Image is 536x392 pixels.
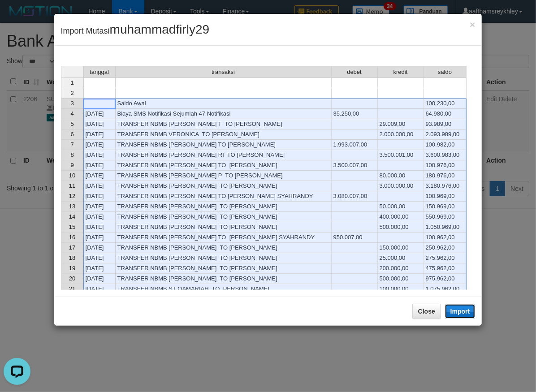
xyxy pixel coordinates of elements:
[332,140,378,150] td: 1.993.007,00
[70,162,73,168] span: 9
[378,171,424,181] td: 80.000,00
[424,160,467,171] td: 100.976,00
[393,69,408,75] span: kredit
[116,171,332,181] td: TRANSFER NBMB [PERSON_NAME] P TO [PERSON_NAME]
[61,26,210,35] span: Import Mutasi
[61,66,83,78] th: Select whole grid
[69,254,75,261] span: 18
[347,69,362,75] span: debet
[116,99,332,109] td: Saldo Awal
[378,263,424,274] td: 200.000,00
[69,285,75,292] span: 21
[83,253,116,263] td: [DATE]
[4,4,30,30] button: Open LiveChat chat widget
[69,172,75,179] span: 10
[116,140,332,150] td: TRANSFER NBMB [PERSON_NAME] TO [PERSON_NAME]
[116,181,332,191] td: TRANSFER NBMB [PERSON_NAME] TO [PERSON_NAME]
[83,181,116,191] td: [DATE]
[69,193,75,199] span: 12
[424,212,467,222] td: 550.969,00
[424,99,467,109] td: 100.230,00
[69,275,75,282] span: 20
[69,213,75,220] span: 14
[83,160,116,171] td: [DATE]
[424,140,467,150] td: 100.982,00
[70,131,73,138] span: 6
[470,19,475,30] span: ×
[424,129,467,140] td: 2.093.989,00
[378,150,424,160] td: 3.500.001,00
[69,203,75,210] span: 13
[83,243,116,253] td: [DATE]
[83,284,116,294] td: [DATE]
[90,69,109,75] span: tanggal
[424,202,467,212] td: 150.969,00
[70,141,73,148] span: 7
[116,150,332,160] td: TRANSFER NBMB [PERSON_NAME] RI TO [PERSON_NAME]
[83,191,116,202] td: [DATE]
[70,90,73,96] span: 2
[116,284,332,294] td: TRANSFER NBMB ST QAMARIAH TO [PERSON_NAME]
[83,119,116,129] td: [DATE]
[70,100,73,107] span: 3
[116,212,332,222] td: TRANSFER NBMB [PERSON_NAME] TO [PERSON_NAME]
[378,119,424,129] td: 29.009,00
[412,304,441,319] button: Close
[424,191,467,202] td: 100.969,00
[83,274,116,284] td: [DATE]
[470,20,475,29] button: Close
[424,181,467,191] td: 3.180.976,00
[83,222,116,233] td: [DATE]
[424,171,467,181] td: 180.976,00
[83,263,116,274] td: [DATE]
[69,182,75,189] span: 11
[378,129,424,140] td: 2.000.000,00
[116,109,332,119] td: Biaya SMS Notifikasi Sejumlah 47 Notifikasi
[116,191,332,202] td: TRANSFER NBMB [PERSON_NAME] TO [PERSON_NAME] SYAHRANDY
[424,243,467,253] td: 250.962,00
[212,69,235,75] span: transaksi
[378,212,424,222] td: 400.000,00
[378,202,424,212] td: 50.000,00
[110,22,210,36] span: muhammadfirly29
[83,140,116,150] td: [DATE]
[424,119,467,129] td: 93.989,00
[116,222,332,233] td: TRANSFER NBMB [PERSON_NAME] TO [PERSON_NAME]
[116,253,332,263] td: TRANSFER NBMB [PERSON_NAME] TO [PERSON_NAME]
[116,119,332,129] td: TRANSFER NBMB [PERSON_NAME] T TO [PERSON_NAME]
[378,284,424,294] td: 100.000,00
[424,263,467,274] td: 475.962,00
[69,244,75,251] span: 17
[70,79,73,86] span: 1
[438,69,452,75] span: saldo
[83,171,116,181] td: [DATE]
[332,191,378,202] td: 3.080.007,00
[70,151,73,158] span: 8
[332,160,378,171] td: 3.500.007,00
[83,129,116,140] td: [DATE]
[445,304,475,319] button: Import
[69,224,75,230] span: 15
[116,274,332,284] td: TRANSFER NBMB [PERSON_NAME] TO [PERSON_NAME]
[424,150,467,160] td: 3.600.983,00
[332,233,378,243] td: 950.007,00
[116,129,332,140] td: TRANSFER NBMB VERONICA TO [PERSON_NAME]
[83,150,116,160] td: [DATE]
[378,181,424,191] td: 3.000.000,00
[424,253,467,263] td: 275.962,00
[378,253,424,263] td: 25.000,00
[378,274,424,284] td: 500.000,00
[424,109,467,119] td: 64.980,00
[116,263,332,274] td: TRANSFER NBMB [PERSON_NAME] TO [PERSON_NAME]
[116,202,332,212] td: TRANSFER NBMB [PERSON_NAME] TO [PERSON_NAME]
[83,233,116,243] td: [DATE]
[69,234,75,241] span: 16
[378,222,424,233] td: 500.000,00
[69,265,75,271] span: 19
[70,110,73,117] span: 4
[83,202,116,212] td: [DATE]
[83,212,116,222] td: [DATE]
[424,233,467,243] td: 100.962,00
[70,121,73,127] span: 5
[424,284,467,294] td: 1.075.962,00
